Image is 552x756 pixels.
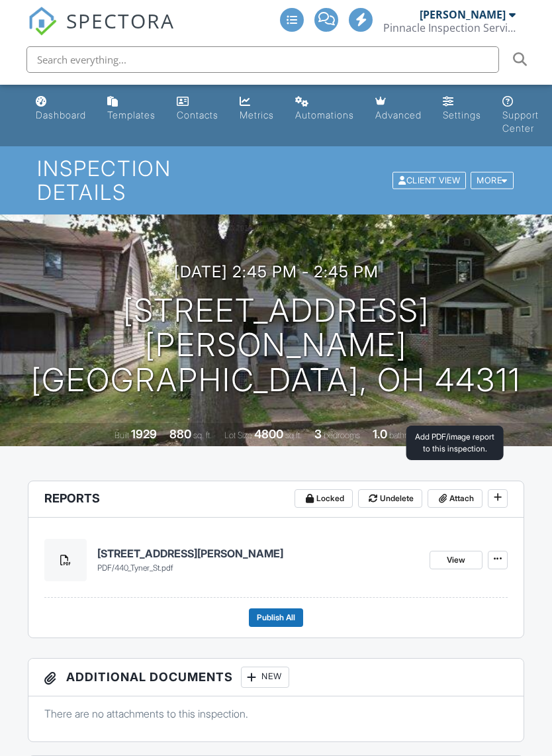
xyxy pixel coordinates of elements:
span: sq.ft. [285,430,302,440]
div: [PERSON_NAME] [420,8,506,21]
div: 4800 [254,427,283,441]
a: Contacts [171,90,224,128]
div: Client View [392,171,466,189]
a: Client View [391,175,469,185]
input: Search everything... [26,46,499,73]
span: Built [115,430,129,440]
div: Pinnacle Inspection Services [383,21,516,34]
div: 1.0 [373,427,387,441]
div: New [241,667,289,688]
div: 1929 [131,427,157,441]
h1: Inspection Details [37,157,515,203]
span: SPECTORA [66,7,175,34]
div: Contacts [177,109,218,120]
div: Settings [443,109,481,120]
p: There are no attachments to this inspection. [44,706,508,721]
a: Automations (Advanced) [290,90,359,128]
img: The Best Home Inspection Software - Spectora [28,7,57,36]
a: Metrics [234,90,279,128]
a: Advanced [370,90,427,128]
span: bathrooms [389,430,427,440]
div: More [471,171,514,189]
a: SPECTORA [28,18,175,46]
div: Metrics [240,109,274,120]
a: Dashboard [30,90,91,128]
a: Settings [437,90,486,128]
div: Advanced [375,109,422,120]
a: Support Center [497,90,544,141]
span: sq. ft. [193,430,212,440]
div: Dashboard [36,109,86,120]
h1: [STREET_ADDRESS][PERSON_NAME] [GEOGRAPHIC_DATA], OH 44311 [21,293,531,398]
div: Support Center [502,109,539,134]
div: 3 [314,427,322,441]
span: Lot Size [224,430,252,440]
div: Automations [295,109,354,120]
a: Templates [102,90,161,128]
h3: [DATE] 2:45 pm - 2:45 pm [174,263,379,281]
div: Templates [107,109,156,120]
h3: Additional Documents [28,659,524,696]
span: bedrooms [324,430,360,440]
div: 880 [169,427,191,441]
